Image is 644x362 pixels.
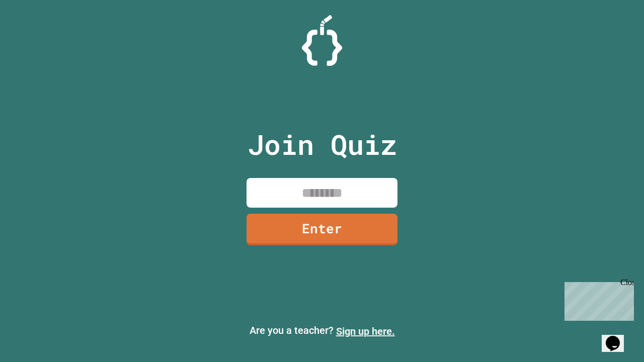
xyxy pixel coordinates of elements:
a: Enter [247,214,397,245]
div: Chat with us now!Close [4,4,69,64]
p: Join Quiz [248,124,397,165]
a: Sign up here. [336,325,395,337]
p: Are you a teacher? [8,323,636,339]
iframe: chat widget [602,322,634,352]
iframe: chat widget [560,278,634,321]
img: Logo.svg [302,15,342,66]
